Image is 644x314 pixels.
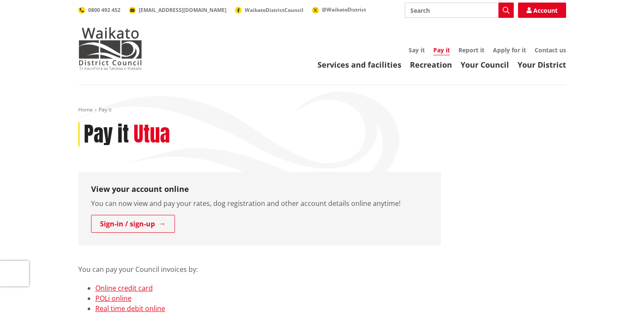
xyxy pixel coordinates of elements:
span: Pay it [99,106,112,113]
input: Search input [405,3,514,18]
a: Services and facilities [318,60,401,70]
a: Report it [458,46,484,54]
h1: Pay it [84,122,129,147]
a: Account [518,3,566,18]
nav: breadcrumb [78,106,566,114]
span: 0800 492 452 [88,6,120,14]
p: You can now view and pay your rates, dog registration and other account details online anytime! [91,198,428,208]
h3: View your account online [91,185,428,194]
h2: Utua [134,122,170,147]
a: Real time debit online [95,304,165,313]
a: POLi online [95,294,132,303]
a: Pay it [433,46,450,55]
a: Home [78,106,93,113]
a: [EMAIL_ADDRESS][DOMAIN_NAME] [129,6,226,14]
a: Recreation [410,60,452,70]
a: Sign-in / sign-up [91,215,175,233]
span: [EMAIL_ADDRESS][DOMAIN_NAME] [139,6,226,14]
a: Say it [409,46,425,54]
a: 0800 492 452 [78,6,120,14]
a: @WaikatoDistrict [312,6,366,13]
p: You can pay your Council invoices by: [78,254,441,274]
a: Your District [518,60,566,70]
a: Apply for it [493,46,526,54]
a: Contact us [535,46,566,54]
a: Online credit card [95,283,153,293]
span: WaikatoDistrictCouncil [245,6,303,14]
span: @WaikatoDistrict [322,6,366,13]
a: WaikatoDistrictCouncil [235,6,303,14]
a: Your Council [461,60,509,70]
img: Waikato District Council - Te Kaunihera aa Takiwaa o Waikato [78,27,142,70]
